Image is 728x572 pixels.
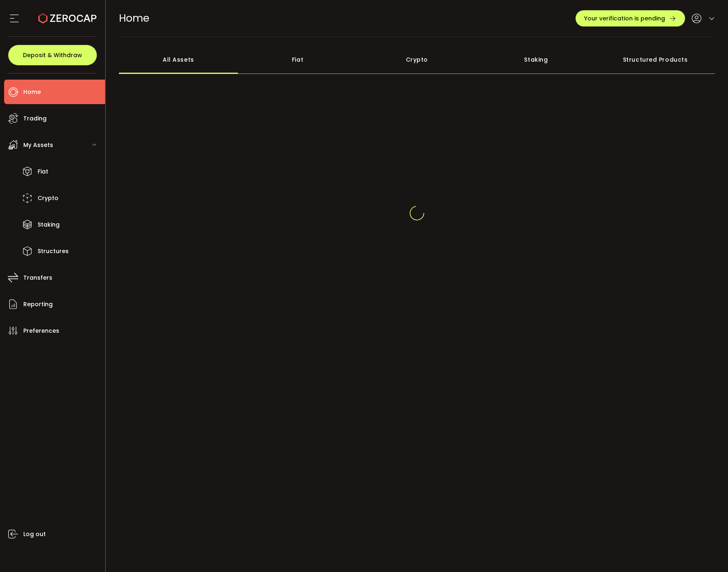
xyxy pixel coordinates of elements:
span: My Assets [23,139,53,151]
button: Deposit & Withdraw [8,45,97,65]
button: Your verification is pending [576,10,685,27]
span: Transfers [23,272,52,284]
span: Trading [23,113,47,125]
span: Staking [38,219,60,231]
span: Structures [38,245,69,257]
div: Fiat [238,45,357,74]
span: Reporting [23,298,53,310]
span: Fiat [38,166,48,178]
span: Crypto [38,192,58,204]
span: Log out [23,528,46,540]
div: All Assets [119,45,238,74]
div: Staking [477,45,596,74]
span: Your verification is pending [584,16,665,21]
div: Crypto [357,45,477,74]
div: Structured Products [596,45,715,74]
span: Home [23,86,41,98]
span: Home [119,11,149,25]
span: Preferences [23,325,59,337]
span: Deposit & Withdraw [23,52,82,58]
